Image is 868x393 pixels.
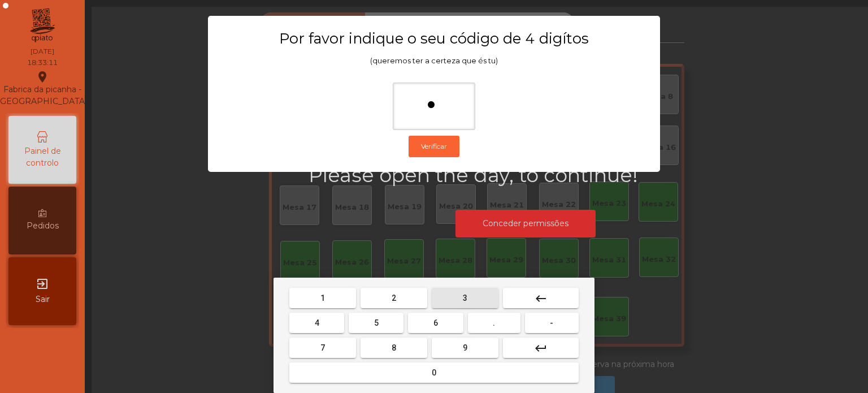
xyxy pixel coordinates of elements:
[525,313,579,333] button: -
[230,29,638,47] h3: Por favor indique o seu código de 4 digítos
[289,338,356,358] button: 7
[432,368,436,377] span: 0
[315,318,319,327] span: 4
[463,293,467,303] span: 3
[433,318,438,327] span: 6
[289,288,356,308] button: 1
[320,293,325,303] span: 1
[320,343,325,352] span: 7
[432,288,498,308] button: 3
[374,318,379,327] span: 5
[534,292,548,305] mat-icon: keyboard_backspace
[409,136,459,157] button: Verificar
[392,293,396,303] span: 2
[493,318,495,327] span: .
[361,338,427,358] button: 8
[550,318,553,327] span: -
[408,313,463,333] button: 6
[463,343,467,352] span: 9
[432,338,498,358] button: 9
[349,313,403,333] button: 5
[468,313,520,333] button: .
[361,288,427,308] button: 2
[534,342,548,355] mat-icon: keyboard_return
[289,362,579,383] button: 0
[370,57,498,65] span: (queremos ter a certeza que és tu)
[289,313,344,333] button: 4
[392,343,396,352] span: 8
